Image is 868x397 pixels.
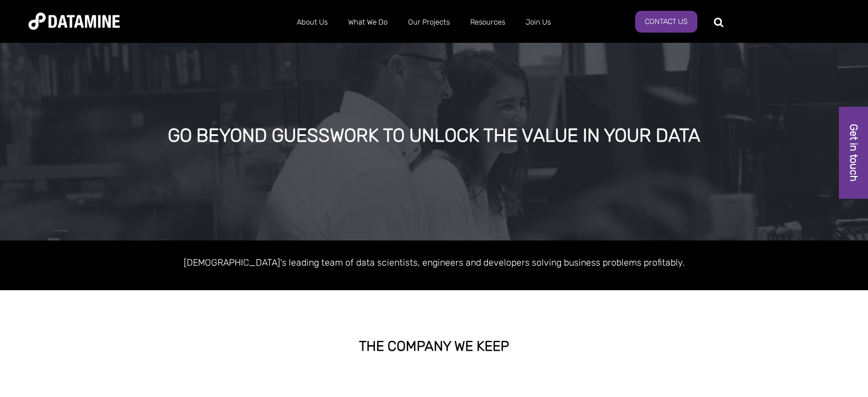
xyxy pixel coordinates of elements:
a: Get in touch [839,107,868,199]
div: GO BEYOND GUESSWORK TO UNLOCK THE VALUE IN YOUR DATA [102,126,767,146]
img: Datamine [29,13,120,30]
a: What We Do [338,7,398,37]
a: Join Us [515,7,561,37]
a: About Us [286,7,338,37]
p: [DEMOGRAPHIC_DATA]'s leading team of data scientists, engineers and developers solving business p... [109,255,760,270]
a: Resources [460,7,515,37]
a: Our Projects [398,7,460,37]
strong: THE COMPANY WE KEEP [359,338,509,354]
a: Contact Us [635,11,697,33]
